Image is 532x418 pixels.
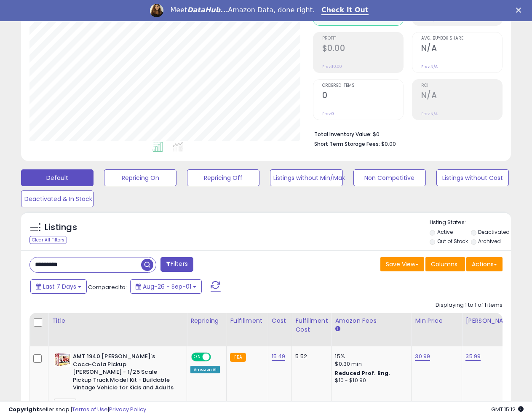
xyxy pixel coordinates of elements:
[335,353,405,360] div: 15%
[314,129,496,139] li: $0
[143,282,191,291] span: Aug-26 - Sep-01
[335,360,405,368] div: $0.30 min
[322,36,403,41] span: Profit
[210,354,223,361] span: OFF
[230,316,264,325] div: Fulfillment
[380,257,424,271] button: Save View
[430,219,511,227] p: Listing States:
[321,6,369,15] a: Check It Out
[187,169,259,186] button: Repricing Off
[45,222,77,233] h5: Listings
[29,236,67,244] div: Clear All Filters
[421,91,502,102] h2: N/A
[322,111,334,116] small: Prev: 0
[30,279,87,294] button: Last 7 Days
[437,238,468,245] label: Out of Stock
[190,316,223,325] div: Repricing
[272,352,286,361] a: 15.49
[54,399,76,408] span: 4-24
[436,301,503,309] div: Displaying 1 to 1 of 1 items
[160,257,193,272] button: Filters
[43,282,76,291] span: Last 7 Days
[415,316,458,325] div: Min Price
[436,169,509,186] button: Listings without Cost
[421,36,502,41] span: Avg. Buybox Share
[295,353,325,360] div: 5.52
[353,169,426,186] button: Non Competitive
[431,260,457,268] span: Columns
[322,83,403,88] span: Ordered Items
[335,316,408,325] div: Amazon Fees
[192,354,203,361] span: ON
[322,43,403,55] h2: $0.00
[314,131,372,138] b: Total Inventory Value:
[478,238,501,245] label: Archived
[190,366,220,373] div: Amazon AI
[516,8,524,13] div: Close
[335,325,340,333] small: Amazon Fees.
[478,228,510,236] label: Deactivated
[314,140,380,147] b: Short Term Storage Fees:
[465,316,516,325] div: [PERSON_NAME]
[421,83,502,88] span: ROI
[272,316,289,325] div: Cost
[421,111,438,116] small: Prev: N/A
[295,316,328,334] div: Fulfillment Cost
[54,353,71,367] img: 51A4cLszY8L._SL40_.jpg
[150,4,163,17] img: Profile image for Georgie
[466,257,503,271] button: Actions
[73,353,175,394] b: AMT 1940 [PERSON_NAME]'s Coca-Cola Pickup [PERSON_NAME] - 1/25 Scale Pickup Truck Model Kit - Bui...
[425,257,465,271] button: Columns
[437,228,453,236] label: Active
[187,6,228,14] i: DataHub...
[8,406,146,414] div: seller snap | |
[322,64,342,69] small: Prev: $0.00
[421,43,502,55] h2: N/A
[335,370,390,377] b: Reduced Prof. Rng.
[130,279,202,294] button: Aug-26 - Sep-01
[52,316,183,325] div: Title
[109,405,146,413] a: Privacy Policy
[72,405,108,413] a: Terms of Use
[415,352,430,361] a: 30.99
[230,353,246,362] small: FBA
[21,190,94,207] button: Deactivated & In Stock
[21,169,94,186] button: Default
[335,377,405,384] div: $10 - $10.90
[88,283,127,291] span: Compared to:
[465,352,481,361] a: 35.99
[8,405,39,413] strong: Copyright
[322,91,403,102] h2: 0
[104,169,176,186] button: Repricing On
[421,64,438,69] small: Prev: N/A
[170,6,315,14] div: Meet Amazon Data, done right.
[270,169,342,186] button: Listings without Min/Max
[381,140,396,148] span: $0.00
[491,405,524,413] span: 2025-09-9 15:12 GMT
